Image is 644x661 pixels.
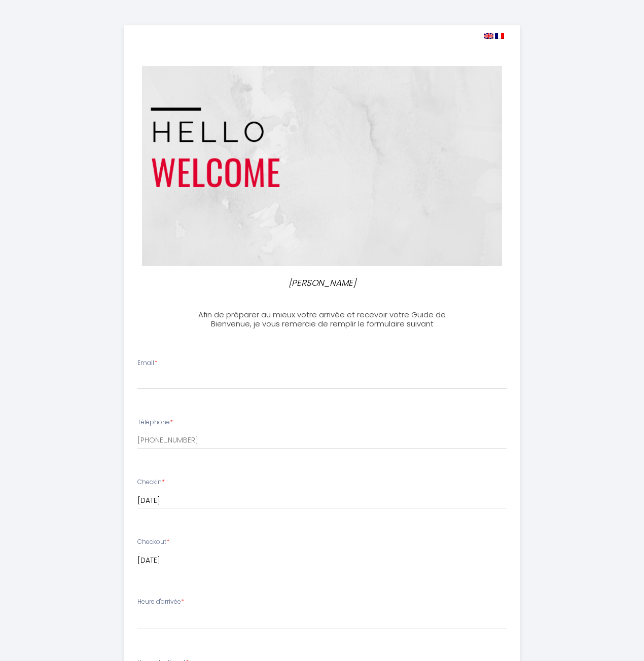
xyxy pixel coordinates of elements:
p: [PERSON_NAME] [197,276,447,290]
h3: Afin de préparer au mieux votre arrivée et recevoir votre Guide de Bienvenue, je vous remercie de... [193,310,451,328]
label: Email [137,358,157,368]
label: Téléphone [137,418,173,427]
img: en.png [484,33,493,39]
img: fr.png [495,33,504,39]
label: Checkout [137,537,169,547]
label: Checkin [137,478,165,487]
label: Heure d'arrivée [137,597,184,607]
